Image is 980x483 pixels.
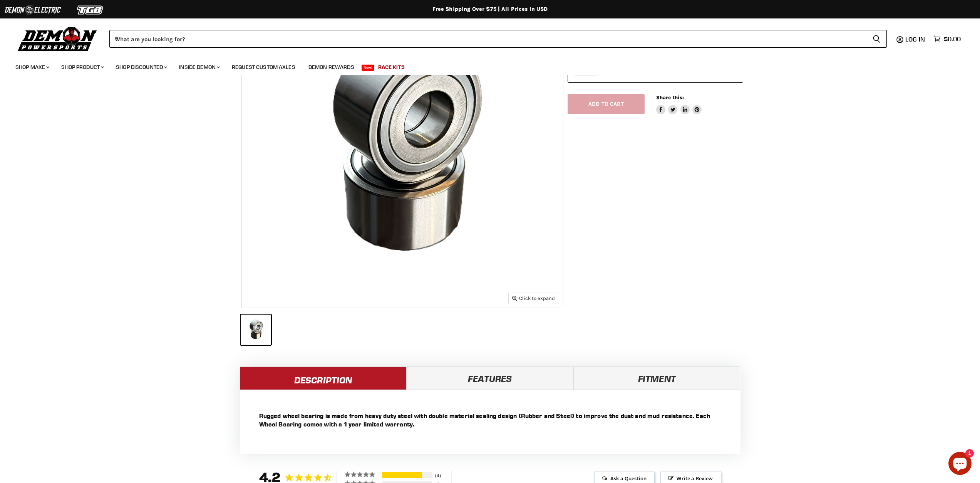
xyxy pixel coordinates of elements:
div: 4 [433,472,449,479]
button: IMAGE thumbnail [241,315,271,345]
ul: Main menu [10,56,959,75]
a: Features [407,366,573,390]
span: Click to expand [512,295,555,301]
a: Log in [902,36,930,43]
div: 5-Star Ratings [382,472,432,478]
a: Race Kits [372,59,410,75]
p: Rugged wheel bearing is made from heavy duty steel with double material sealing design (Rubber an... [259,411,721,428]
img: Demon Powersports [15,25,100,52]
span: Share this: [656,95,684,100]
a: Shop Discounted [110,59,172,75]
div: Free Shipping Over $75 | All Prices In USD [182,6,798,13]
a: Shop Product [55,59,109,75]
a: Fitment [573,366,740,390]
button: Click to expand [509,293,559,303]
img: TGB Logo 2 [62,3,119,17]
inbox-online-store-chat: Shopify online store chat [946,452,974,477]
aside: Share this: [656,94,702,115]
span: New! [362,65,375,71]
form: Product [109,30,887,48]
a: Shop Make [10,59,54,75]
span: $0.00 [944,35,961,43]
a: $0.00 [930,33,965,45]
a: Description [240,366,407,390]
img: Demon Electric Logo 2 [4,3,62,17]
a: Request Custom Axles [226,59,301,75]
a: Demon Rewards [303,59,360,75]
div: 80% [382,472,422,478]
a: Inside Demon [173,59,224,75]
input: When autocomplete results are available use up and down arrows to review and enter to select [109,30,866,48]
span: Log in [905,35,925,43]
div: 5 ★ [344,471,381,478]
button: Search [866,30,887,48]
